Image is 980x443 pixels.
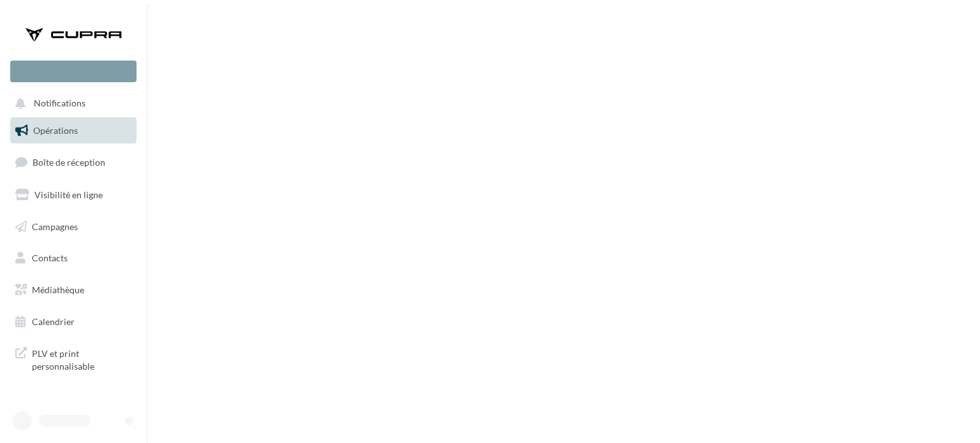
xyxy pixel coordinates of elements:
[33,157,105,168] span: Boîte de réception
[8,340,139,377] a: PLV et print personnalisable
[32,345,131,372] span: PLV et print personnalisable
[8,309,139,335] a: Calendrier
[8,149,139,176] a: Boîte de réception
[34,98,85,109] span: Notifications
[32,221,78,231] span: Campagnes
[34,189,103,200] span: Visibilité en ligne
[8,245,139,272] a: Contacts
[32,284,84,295] span: Médiathèque
[8,277,139,303] a: Médiathèque
[32,252,68,263] span: Contacts
[32,316,75,327] span: Calendrier
[8,182,139,208] a: Visibilité en ligne
[8,117,139,144] a: Opérations
[10,61,137,82] div: Nouvelle campagne
[33,125,78,136] span: Opérations
[8,214,139,240] a: Campagnes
